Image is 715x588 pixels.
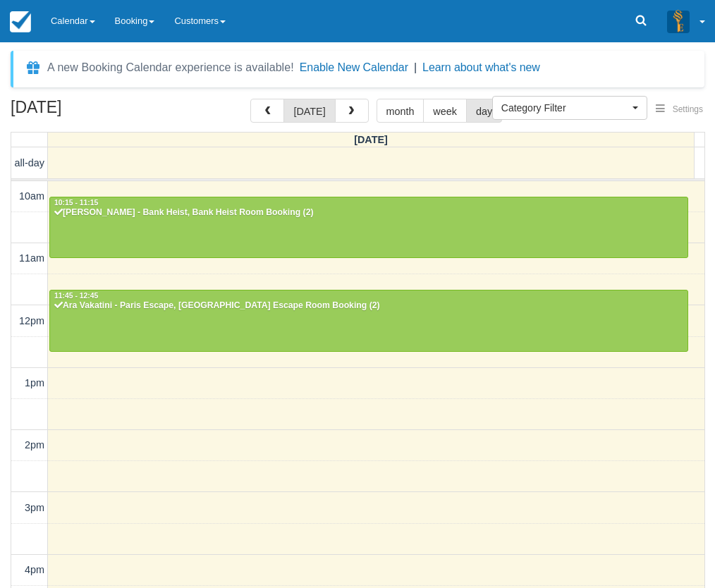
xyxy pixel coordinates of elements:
div: Ara Vakatini - Paris Escape, [GEOGRAPHIC_DATA] Escape Room Booking (2) [54,300,684,312]
div: A new Booking Calendar experience is available! [47,59,294,76]
span: 2pm [25,439,44,451]
span: Category Filter [501,101,629,115]
button: month [377,99,424,123]
button: day [466,99,502,123]
a: 11:45 - 12:45Ara Vakatini - Paris Escape, [GEOGRAPHIC_DATA] Escape Room Booking (2) [49,290,688,352]
span: 10am [19,190,44,202]
button: Category Filter [492,96,647,120]
span: Settings [673,104,703,114]
a: 10:15 - 11:15[PERSON_NAME] - Bank Heist, Bank Heist Room Booking (2) [49,197,688,259]
button: [DATE] [283,99,335,123]
span: all-day [15,157,44,169]
span: 3pm [25,502,44,513]
span: | [414,61,417,73]
button: Settings [647,99,711,120]
div: [PERSON_NAME] - Bank Heist, Bank Heist Room Booking (2) [54,207,684,219]
span: 1pm [25,377,44,388]
img: checkfront-main-nav-mini-logo.png [10,11,31,32]
span: 12pm [19,315,44,326]
span: [DATE] [354,134,388,145]
span: 11:45 - 12:45 [54,292,98,300]
img: A3 [667,10,690,32]
h2: [DATE] [11,99,189,125]
span: 4pm [25,564,44,575]
span: 11am [19,252,44,264]
a: Learn about what's new [422,61,540,73]
button: week [423,99,467,123]
span: 10:15 - 11:15 [54,199,98,207]
button: Enable New Calendar [300,61,408,75]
